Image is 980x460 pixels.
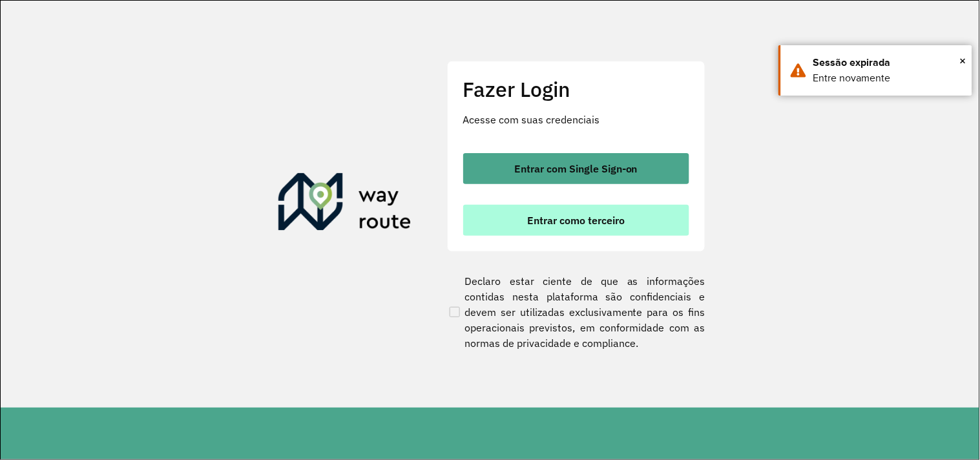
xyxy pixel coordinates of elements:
[514,163,638,174] span: Entrar com Single Sign-on
[463,112,689,127] p: Acesse com suas credenciais
[960,51,966,70] button: Close
[463,153,689,184] button: button
[527,215,625,225] span: Entrar como terceiro
[278,173,412,235] img: Roteirizador AmbevTech
[813,70,963,86] div: Entre novamente
[960,51,966,70] span: ×
[463,205,689,236] button: button
[463,77,689,101] h2: Fazer Login
[447,273,705,351] label: Declaro estar ciente de que as informações contidas nesta plataforma são confidenciais e devem se...
[813,55,963,70] div: Sessão expirada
